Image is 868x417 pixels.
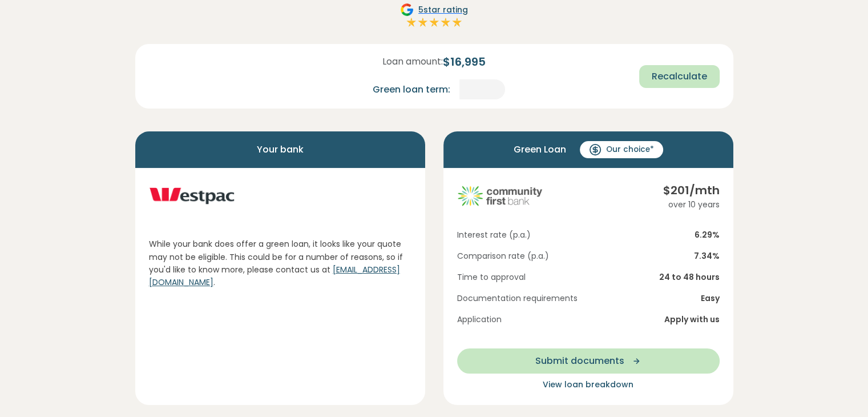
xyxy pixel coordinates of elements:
span: Documentation requirements [457,292,578,304]
span: Application [457,314,502,326]
img: Full star [440,17,451,28]
button: View loan breakdown [457,378,720,391]
button: Submit documents [457,348,720,374]
span: Your bank [257,141,304,159]
img: Google [400,3,414,17]
p: While your bank does offer a green loan, it looks like your quote may not be eligible. This could... [149,238,411,289]
img: community-first logo [457,182,543,210]
div: Green loan term: [364,79,459,99]
img: Full star [429,17,440,28]
img: Full star [451,17,463,28]
a: [EMAIL_ADDRESS][DOMAIN_NAME] [149,264,400,288]
span: Easy [701,292,720,304]
span: Apply with us [664,314,720,326]
div: $ 201 /mth [663,182,720,199]
img: Full star [406,17,417,28]
span: Time to approval [457,271,526,283]
span: Comparison rate (p.a.) [457,250,549,262]
span: Interest rate (p.a.) [457,229,531,241]
img: Full star [417,17,429,28]
span: 5 star rating [418,4,468,16]
span: 6.29 % [695,229,720,241]
span: View loan breakdown [543,379,633,390]
a: Google5star ratingFull starFull starFull starFull starFull star [398,3,470,30]
span: Loan amount: [382,55,443,69]
span: 7.34 % [694,250,720,262]
img: westpac logo [149,182,235,210]
button: Recalculate [639,65,720,88]
span: Our choice* [606,144,654,155]
span: Recalculate [652,70,707,83]
span: 24 to 48 hours [659,271,720,283]
span: $ 16,995 [443,53,486,70]
span: Submit documents [535,354,624,368]
span: Green Loan [514,141,566,159]
div: over 10 years [663,199,720,211]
